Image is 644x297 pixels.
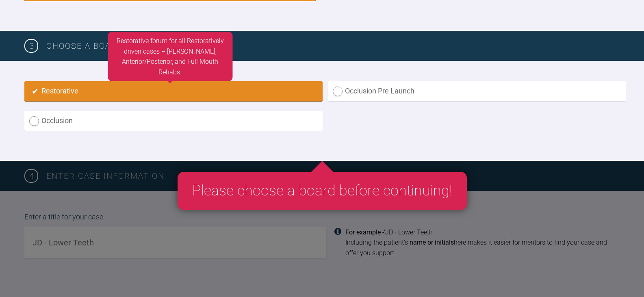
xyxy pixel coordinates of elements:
[178,172,467,210] div: Please choose a board before continuing!
[328,81,626,101] label: Occlusion Pre Launch
[24,81,323,101] label: Restorative
[24,39,38,53] span: 3
[46,39,620,52] h3: Choose a board
[24,111,323,131] label: Occlusion
[108,32,232,81] div: Restorative forum for all Restoratively driven cases – [PERSON_NAME], Anterior/Posterior, and Ful...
